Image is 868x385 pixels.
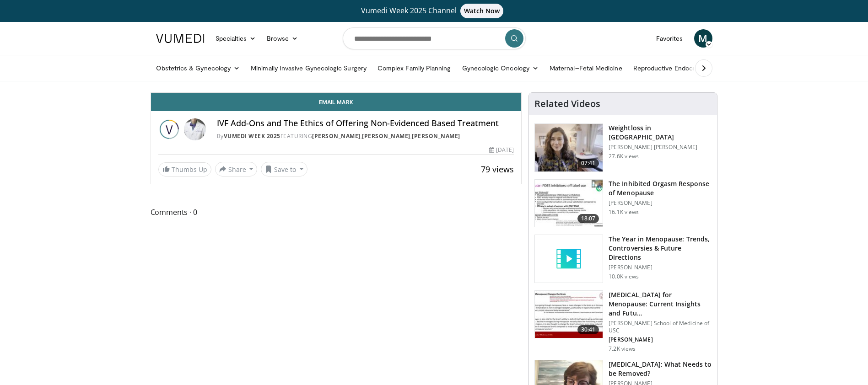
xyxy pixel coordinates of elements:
a: Thumbs Up [158,162,211,176]
a: Gynecologic Oncology [457,59,544,77]
button: Share [215,162,258,176]
a: Reproductive Endocrinology & [MEDICAL_DATA] [628,59,781,77]
img: Avatar [184,118,206,140]
a: Specialties [210,29,262,48]
img: 9983fed1-7565-45be-8934-aef1103ce6e2.150x105_q85_crop-smart_upscale.jpg [535,124,603,171]
img: 47271b8a-94f4-49c8-b914-2a3d3af03a9e.150x105_q85_crop-smart_upscale.jpg [535,291,603,338]
a: Email Mark [151,93,522,111]
a: Obstetrics & Gynecology [151,59,246,77]
h3: [MEDICAL_DATA] for Menopause: Current Insights and Futu… [609,290,712,318]
div: [DATE] [489,146,514,154]
img: VuMedi Logo [156,34,205,43]
img: 283c0f17-5e2d-42ba-a87c-168d447cdba4.150x105_q85_crop-smart_upscale.jpg [535,180,603,227]
p: 27.6K views [609,153,639,160]
a: Vumedi Week 2025 [224,132,280,140]
p: 16.1K views [609,209,639,216]
span: Watch Now [460,4,504,18]
a: [PERSON_NAME] [412,132,460,140]
h3: [MEDICAL_DATA]: What Needs to be Removed? [609,360,712,378]
h4: Related Videos [534,98,600,109]
a: 30:41 [MEDICAL_DATA] for Menopause: Current Insights and Futu… [PERSON_NAME] School of Medicine o... [534,290,712,353]
span: Comments 0 [151,206,522,218]
a: [PERSON_NAME] [362,132,410,140]
h3: The Year in Menopause: Trends, Controversies & Future Directions [609,235,712,262]
div: By FEATURING , , [217,132,514,140]
a: Vumedi Week 2025 ChannelWatch Now [157,4,711,18]
p: [PERSON_NAME] School of Medicine of USC [609,320,712,334]
img: video_placeholder_short.svg [535,235,603,283]
a: The Year in Menopause: Trends, Controversies & Future Directions [PERSON_NAME] 10.0K views [534,235,712,283]
a: Browse [261,29,303,48]
button: Save to [261,162,307,176]
span: 18:07 [577,214,599,223]
h3: Weightloss in [GEOGRAPHIC_DATA] [609,123,712,142]
p: [PERSON_NAME] [609,199,712,207]
p: [PERSON_NAME] [609,264,712,271]
span: 07:41 [577,159,599,168]
h3: The Inhibited Orgasm Response of Menopause [609,179,712,198]
a: Complex Family Planning [372,59,457,77]
p: [PERSON_NAME] [PERSON_NAME] [609,144,712,151]
a: 18:07 The Inhibited Orgasm Response of Menopause [PERSON_NAME] 16.1K views [534,179,712,228]
a: [PERSON_NAME] [312,132,361,140]
a: Maternal–Fetal Medicine [544,59,628,77]
a: 07:41 Weightloss in [GEOGRAPHIC_DATA] [PERSON_NAME] [PERSON_NAME] 27.6K views [534,123,712,172]
input: Search topics, interventions [343,27,526,49]
p: [PERSON_NAME] [609,336,712,343]
a: Minimally Invasive Gynecologic Surgery [245,59,372,77]
a: M [694,29,712,48]
p: 7.2K views [609,345,636,353]
img: Vumedi Week 2025 [158,118,180,140]
h4: IVF Add-Ons and The Ethics of Offering Non-Evidenced Based Treatment [217,118,514,128]
span: 30:41 [577,325,599,334]
span: 79 views [481,164,514,175]
p: 10.0K views [609,273,639,280]
a: Favorites [651,29,689,48]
